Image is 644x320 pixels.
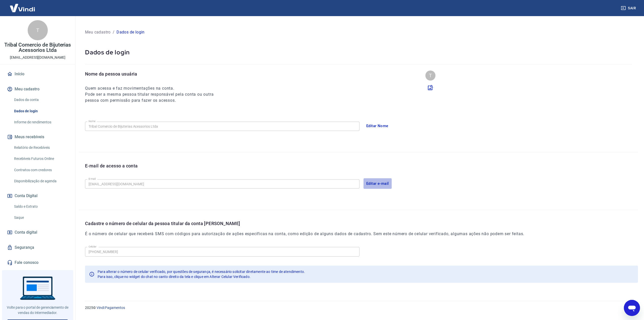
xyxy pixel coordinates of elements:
[12,95,69,105] a: Dados da conta
[85,29,111,35] p: Meu cadastro
[85,91,223,103] h6: Pode ser a mesma pessoa titular responsável pela conta ou outra pessoa com permissão para fazer o...
[6,242,69,253] a: Segurança
[425,70,435,81] div: T
[12,176,69,186] a: Disponibilização de agenda
[10,55,65,60] p: [EMAIL_ADDRESS][DOMAIN_NAME]
[12,201,69,212] a: Saldo e Extrato
[85,220,524,227] p: Cadastre o número de celular da pessoa titular da conta [PERSON_NAME]
[6,0,39,16] img: Vindi
[89,177,96,181] label: E-mail
[85,231,524,237] h6: É o número de celular que receberá SMS com códigos para autorização de ações específicas na conta...
[12,212,69,223] a: Saque
[113,29,114,35] p: /
[620,4,638,13] button: Sair
[12,143,69,153] a: Relatório de Recebíveis
[6,84,69,95] button: Meu cadastro
[15,229,37,236] span: Conta digital
[98,275,251,279] span: Para isso, clique no widget do chat no canto direito da tela e clique em Alterar Celular Verificado.
[6,190,69,201] button: Conta Digital
[85,85,223,91] h6: Quem acessa e faz movimentações na conta.
[364,121,391,131] button: Editar Nome
[4,42,71,53] p: Tribal Comercio de Bijuterias Acessorios Ltda
[12,106,69,116] a: Dados de login
[89,245,97,248] label: Celular
[364,178,392,189] button: Editar e-mail
[6,257,69,268] a: Fale conosco
[12,165,69,175] a: Contratos com credores
[6,227,69,238] a: Conta digital
[97,306,125,310] a: Vindi Pagamentos
[12,117,69,127] a: Informe de rendimentos
[98,270,305,274] span: Para alterar o número de celular verificado, por questões de segurança, é necessário solicitar di...
[85,305,632,310] p: 2025 ©
[85,48,632,56] p: Dados de login
[89,119,96,123] label: Nome
[85,162,138,169] p: E-mail de acesso a conta
[116,29,145,35] p: Dados de login
[28,20,48,40] div: T
[624,300,640,316] iframe: Botão para abrir a janela de mensagens, conversa em andamento
[12,154,69,164] a: Recebíveis Futuros Online
[85,70,223,77] p: Nome da pessoa usuária
[6,68,69,80] a: Início
[6,131,69,143] button: Meus recebíveis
